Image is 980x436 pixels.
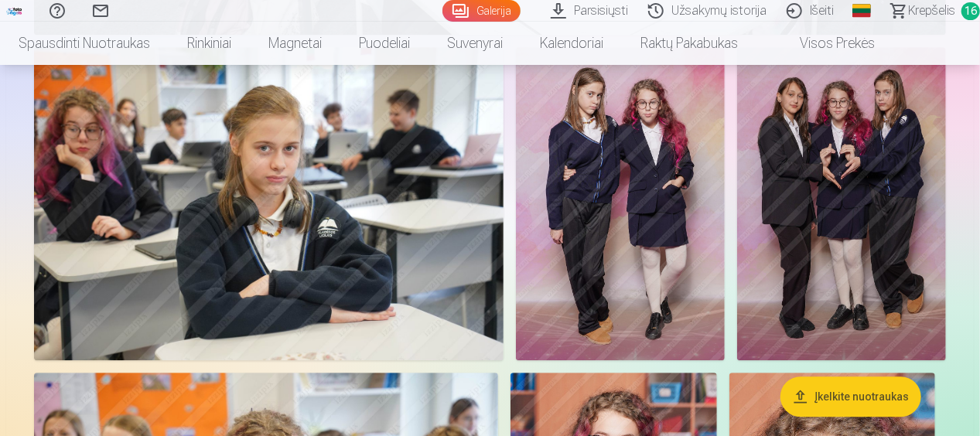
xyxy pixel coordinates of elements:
[756,22,893,65] a: Visos prekės
[780,377,921,417] button: Įkelkite nuotraukas
[908,2,955,20] span: Krepšelis
[961,2,980,20] span: 16
[521,22,622,65] a: Kalendoriai
[622,22,756,65] a: Raktų pakabukas
[250,22,340,65] a: Magnetai
[6,6,23,15] img: /fa5
[169,22,250,65] a: Rinkiniai
[340,22,429,65] a: Puodeliai
[429,22,521,65] a: Suvenyrai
